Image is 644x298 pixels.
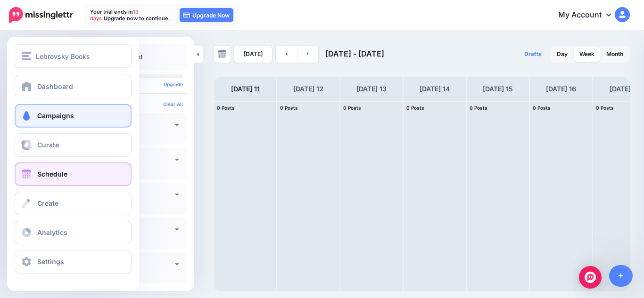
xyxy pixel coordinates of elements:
span: Campaigns [37,112,74,120]
img: menu.png [22,52,31,60]
p: Your trial ends in Upgrade now to continue. [90,8,170,22]
span: 0 Posts [280,105,298,111]
h4: [DATE] 11 [231,83,260,95]
a: Day [551,47,573,62]
span: Settings [37,258,64,266]
h4: [DATE] 17 [610,83,639,95]
span: 0 Posts [343,105,361,111]
span: Drafts [524,51,542,57]
a: Week [574,47,600,62]
h4: [DATE] 12 [293,83,323,95]
a: Settings [15,250,132,274]
h4: [DATE] 14 [420,83,450,95]
h4: [DATE] 16 [546,83,576,95]
h4: [DATE] 13 [356,83,387,95]
span: Schedule [37,170,67,178]
a: Campaigns [15,104,132,128]
a: My Account [549,4,630,27]
span: Create [37,199,58,207]
span: Dashboard [37,82,73,90]
a: Schedule [15,162,132,186]
span: 0 Posts [406,105,424,111]
span: 13 days. [90,8,139,22]
span: Curate [37,141,59,149]
img: Missinglettr [9,7,73,23]
h4: [DATE] 15 [483,83,513,95]
span: Analytics [37,228,67,236]
span: 0 Posts [596,105,614,111]
a: [DATE] [234,46,272,63]
a: Create [15,192,132,215]
img: calendar-grey-darker.png [218,50,226,58]
span: Lebrovsky Books [36,51,90,62]
span: 0 Posts [470,105,487,111]
span: [DATE] - [DATE] [325,49,384,58]
a: Upgrade Now [180,8,233,22]
a: Drafts [519,46,547,63]
a: Month [601,47,629,62]
a: Analytics [15,221,132,244]
a: Curate [15,133,132,157]
button: Lebrovsky Books [15,44,132,68]
a: Upgrade [164,81,183,87]
span: 0 Posts [217,105,235,111]
a: Clear All [163,101,183,107]
a: Dashboard [15,75,132,98]
span: 0 Posts [533,105,551,111]
div: Open Intercom Messenger [579,266,602,289]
